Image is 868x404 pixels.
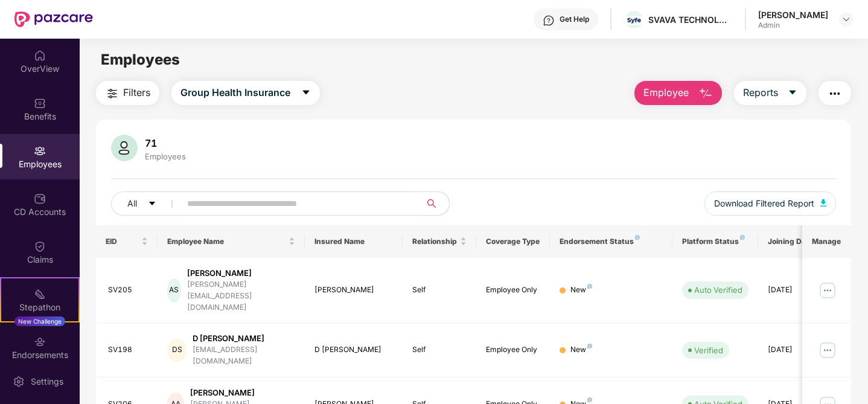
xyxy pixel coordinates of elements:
[818,341,837,360] img: manageButton
[570,344,592,356] div: New
[587,284,592,289] img: svg+xml;base64,PHN2ZyB4bWxucz0iaHR0cDovL3d3dy53My5vcmcvMjAwMC9zdmciIHdpZHRoPSI4IiBoZWlnaHQ9IjgiIH...
[788,88,797,98] span: caret-down
[560,237,663,246] div: Endorsement Status
[560,14,589,24] div: Get Help
[768,344,822,356] div: [DATE]
[106,237,139,246] span: EID
[412,344,467,356] div: Self
[190,387,295,399] div: [PERSON_NAME]
[187,268,295,279] div: [PERSON_NAME]
[758,21,828,30] div: Admin
[193,333,295,344] div: D [PERSON_NAME]
[187,279,295,313] div: [PERSON_NAME][EMAIL_ADDRESS][DOMAIN_NAME]
[758,225,832,258] th: Joining Date
[34,97,46,109] img: svg+xml;base64,PHN2ZyBpZD0iQmVuZWZpdHMiIHhtbG5zPSJodHRwOi8vd3d3LnczLm9yZy8yMDAwL3N2ZyIgd2lkdGg9Ij...
[167,278,181,303] div: AS
[96,81,159,105] button: Filters
[314,344,394,356] div: D [PERSON_NAME]
[167,237,286,246] span: Employee Name
[486,344,540,356] div: Employee Only
[108,284,148,296] div: SV205
[14,316,65,326] div: New Challenge
[101,51,180,68] span: Employees
[768,284,822,296] div: [DATE]
[570,284,592,296] div: New
[34,145,46,157] img: svg+xml;base64,PHN2ZyBpZD0iRW1wbG95ZWVzIiB4bWxucz0iaHR0cDovL3d3dy53My5vcmcvMjAwMC9zdmciIHdpZHRoPS...
[634,81,722,105] button: Employee
[412,284,467,296] div: Self
[167,338,187,362] div: DS
[648,14,733,25] div: SVAVA TECHNOLOGIES INDIA PRIVATE LIMITED
[127,197,137,210] span: All
[314,284,394,296] div: [PERSON_NAME]
[158,225,305,258] th: Employee Name
[148,199,156,209] span: caret-down
[587,344,592,348] img: svg+xml;base64,PHN2ZyB4bWxucz0iaHR0cDovL3d3dy53My5vcmcvMjAwMC9zdmciIHdpZHRoPSI4IiBoZWlnaHQ9IjgiIH...
[13,376,25,388] img: svg+xml;base64,PHN2ZyBpZD0iU2V0dGluZy0yMHgyMCIgeG1sbnM9Imh0dHA6Ly93d3cudzMub3JnLzIwMDAvc3ZnIiB3aW...
[587,397,592,402] img: svg+xml;base64,PHN2ZyB4bWxucz0iaHR0cDovL3d3dy53My5vcmcvMjAwMC9zdmciIHdpZHRoPSI4IiBoZWlnaHQ9IjgiIH...
[108,344,148,356] div: SV198
[820,199,826,207] img: svg+xml;base64,PHN2ZyB4bWxucz0iaHR0cDovL3d3dy53My5vcmcvMjAwMC9zdmciIHhtbG5zOnhsaW5rPSJodHRwOi8vd3...
[486,284,540,296] div: Employee Only
[734,81,806,105] button: Reportscaret-down
[420,199,443,208] span: search
[625,16,643,25] img: download.png
[1,301,78,313] div: Stepathon
[403,225,476,258] th: Relationship
[682,237,748,246] div: Platform Status
[105,86,120,101] img: svg+xml;base64,PHN2ZyB4bWxucz0iaHR0cDovL3d3dy53My5vcmcvMjAwMC9zdmciIHdpZHRoPSIyNCIgaGVpZ2h0PSIyNC...
[34,50,46,62] img: svg+xml;base64,PHN2ZyBpZD0iSG9tZSIgeG1sbnM9Imh0dHA6Ly93d3cudzMub3JnLzIwMDAvc3ZnIiB3aWR0aD0iMjAiIG...
[818,281,837,300] img: manageButton
[543,14,555,27] img: svg+xml;base64,PHN2ZyBpZD0iSGVscC0zMngzMiIgeG1sbnM9Imh0dHA6Ly93d3cudzMub3JnLzIwMDAvc3ZnIiB3aWR0aD...
[704,191,836,216] button: Download Filtered Report
[34,336,46,348] img: svg+xml;base64,PHN2ZyBpZD0iRW5kb3JzZW1lbnRzIiB4bWxucz0iaHR0cDovL3d3dy53My5vcmcvMjAwMC9zdmciIHdpZH...
[694,344,723,356] div: Verified
[412,237,458,246] span: Relationship
[743,85,778,100] span: Reports
[27,376,67,388] div: Settings
[758,9,828,21] div: [PERSON_NAME]
[828,86,842,101] img: svg+xml;base64,PHN2ZyB4bWxucz0iaHR0cDovL3d3dy53My5vcmcvMjAwMC9zdmciIHdpZHRoPSIyNCIgaGVpZ2h0PSIyNC...
[34,240,46,252] img: svg+xml;base64,PHN2ZyBpZD0iQ2xhaW0iIHhtbG5zPSJodHRwOi8vd3d3LnczLm9yZy8yMDAwL3N2ZyIgd2lkdGg9IjIwIi...
[643,85,689,100] span: Employee
[14,11,93,27] img: New Pazcare Logo
[698,86,713,101] img: svg+xml;base64,PHN2ZyB4bWxucz0iaHR0cDovL3d3dy53My5vcmcvMjAwMC9zdmciIHhtbG5zOnhsaW5rPSJodHRwOi8vd3...
[476,225,550,258] th: Coverage Type
[305,225,403,258] th: Insured Name
[635,235,640,240] img: svg+xml;base64,PHN2ZyB4bWxucz0iaHR0cDovL3d3dy53My5vcmcvMjAwMC9zdmciIHdpZHRoPSI4IiBoZWlnaHQ9IjgiIH...
[171,81,320,105] button: Group Health Insurancecaret-down
[740,235,745,240] img: svg+xml;base64,PHN2ZyB4bWxucz0iaHR0cDovL3d3dy53My5vcmcvMjAwMC9zdmciIHdpZHRoPSI4IiBoZWlnaHQ9IjgiIH...
[142,152,188,161] div: Employees
[193,344,295,367] div: [EMAIL_ADDRESS][DOMAIN_NAME]
[142,137,188,149] div: 71
[420,191,450,216] button: search
[714,197,814,210] span: Download Filtered Report
[180,85,290,100] span: Group Health Insurance
[34,193,46,205] img: svg+xml;base64,PHN2ZyBpZD0iQ0RfQWNjb3VudHMiIGRhdGEtbmFtZT0iQ0QgQWNjb3VudHMiIHhtbG5zPSJodHRwOi8vd3...
[802,225,851,258] th: Manage
[111,191,185,216] button: Allcaret-down
[34,288,46,300] img: svg+xml;base64,PHN2ZyB4bWxucz0iaHR0cDovL3d3dy53My5vcmcvMjAwMC9zdmciIHdpZHRoPSIyMSIgaGVpZ2h0PSIyMC...
[841,14,851,24] img: svg+xml;base64,PHN2ZyBpZD0iRHJvcGRvd24tMzJ4MzIiIHhtbG5zPSJodHRwOi8vd3d3LnczLm9yZy8yMDAwL3N2ZyIgd2...
[111,135,138,161] img: svg+xml;base64,PHN2ZyB4bWxucz0iaHR0cDovL3d3dy53My5vcmcvMjAwMC9zdmciIHhtbG5zOnhsaW5rPSJodHRwOi8vd3...
[301,88,311,98] span: caret-down
[123,85,150,100] span: Filters
[96,225,158,258] th: EID
[694,284,742,296] div: Auto Verified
